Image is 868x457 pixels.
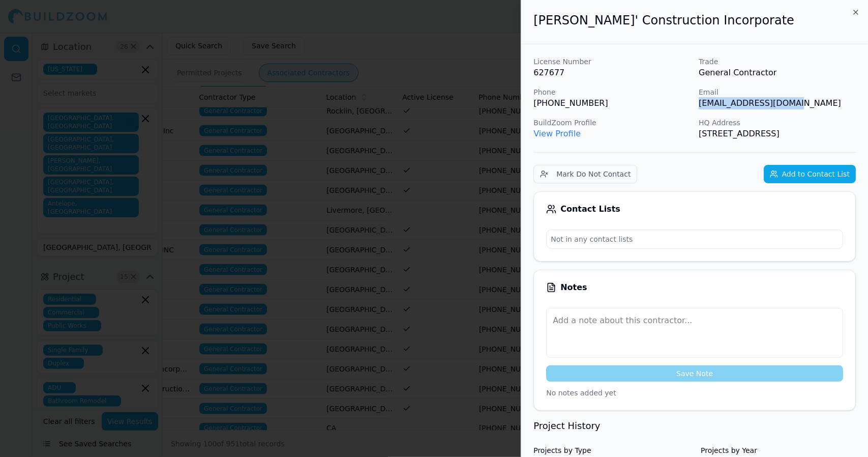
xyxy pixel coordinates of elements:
[546,282,843,293] div: Notes
[547,230,843,248] p: Not in any contact lists
[533,445,689,455] h4: Projects by Type
[533,87,691,97] p: Phone
[699,87,856,97] p: Email
[533,12,856,28] h2: [PERSON_NAME]' Construction Incorporate
[546,204,843,214] div: Contact Lists
[533,419,856,433] h3: Project History
[764,165,856,183] button: Add to Contact List
[699,67,856,79] p: General Contractor
[533,118,691,128] p: BuildZoom Profile
[533,56,691,67] p: License Number
[699,118,856,128] p: HQ Address
[533,129,581,138] a: View Profile
[699,56,856,67] p: Trade
[546,388,843,398] p: No notes added yet
[533,67,691,79] p: 627677
[699,128,856,140] p: [STREET_ADDRESS]
[533,97,691,109] p: [PHONE_NUMBER]
[699,97,856,109] p: [EMAIL_ADDRESS][DOMAIN_NAME]
[701,445,856,455] h4: Projects by Year
[533,165,637,183] button: Mark Do Not Contact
